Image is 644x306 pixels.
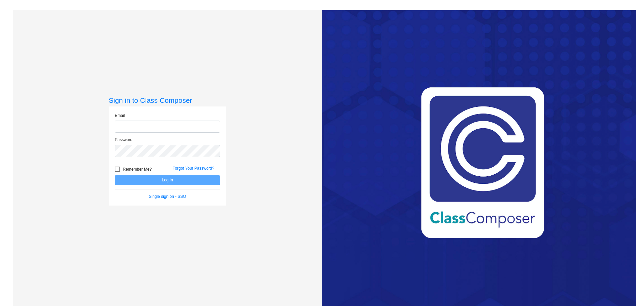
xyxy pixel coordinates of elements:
[115,113,125,119] label: Email
[115,137,132,143] label: Password
[123,165,152,173] span: Remember Me?
[115,175,220,185] button: Log In
[149,194,186,199] a: Single sign on - SSO
[109,96,226,104] h3: Sign in to Class Composer
[172,166,214,171] a: Forgot Your Password?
